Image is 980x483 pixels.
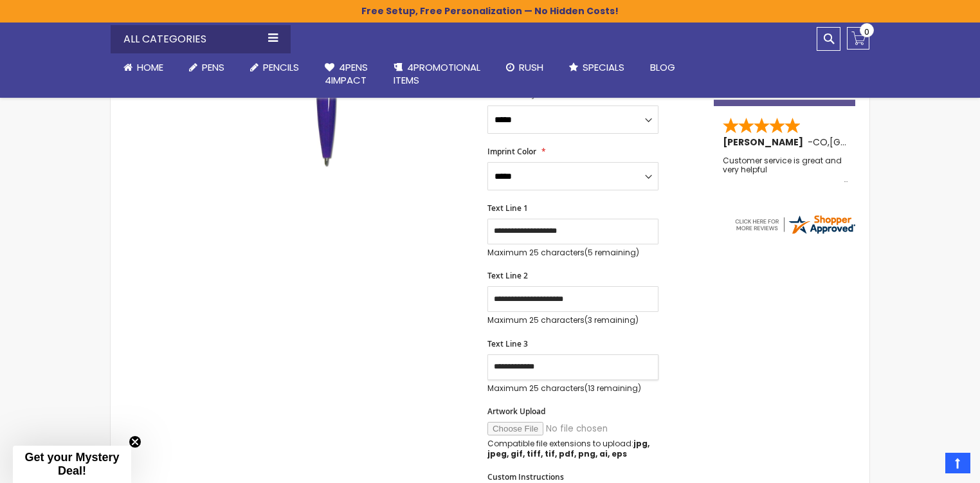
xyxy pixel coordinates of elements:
[585,247,639,258] span: (5 remaining)
[733,228,857,239] a: 4pens.com certificate URL
[487,203,528,214] span: Text Line 1
[733,213,857,236] img: 4pens.com widget logo
[519,60,543,74] span: Rush
[945,453,970,473] a: Top
[487,146,536,157] span: Imprint Color
[129,435,141,448] button: Close teaser
[111,53,176,82] a: Home
[723,156,848,184] div: Customer service is great and very helpful
[394,60,480,87] span: 4PROMOTIONAL ITEMS
[325,60,368,87] span: 4Pens 4impact
[487,248,658,258] p: Maximum 25 characters
[487,439,658,459] p: Compatible file extensions to upload:
[585,383,641,394] span: (13 remaining)
[111,25,291,53] div: All Categories
[137,60,163,74] span: Home
[847,27,869,50] a: 0
[237,53,312,82] a: Pencils
[864,26,869,38] span: 0
[487,383,658,394] p: Maximum 25 characters
[202,60,224,74] span: Pens
[487,471,564,482] span: Custom Instructions
[637,53,688,82] a: Blog
[493,53,556,82] a: Rush
[176,53,237,82] a: Pens
[830,136,924,149] span: [GEOGRAPHIC_DATA]
[487,270,528,281] span: Text Line 2
[312,53,381,95] a: 4Pens4impact
[487,406,545,417] span: Artwork Upload
[263,60,299,74] span: Pencils
[487,438,649,459] strong: jpg, jpeg, gif, tiff, tif, pdf, png, ai, eps
[381,53,493,95] a: 4PROMOTIONALITEMS
[723,136,808,149] span: [PERSON_NAME]
[24,451,119,477] span: Get your Mystery Deal!
[650,60,675,74] span: Blog
[808,136,924,149] span: - ,
[487,315,658,325] p: Maximum 25 characters
[813,136,828,149] span: CO
[583,60,624,74] span: Specials
[556,53,637,82] a: Specials
[13,446,131,483] div: Get your Mystery Deal!Close teaser
[487,338,528,349] span: Text Line 3
[585,314,639,325] span: (3 remaining)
